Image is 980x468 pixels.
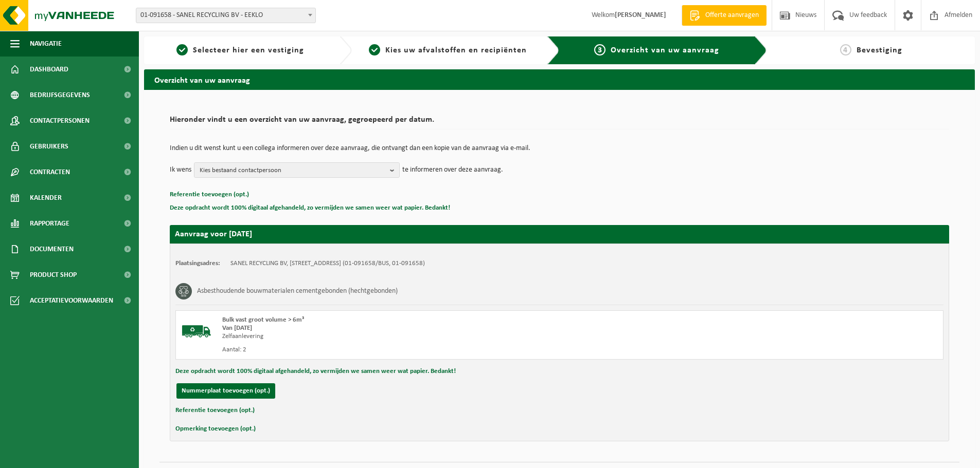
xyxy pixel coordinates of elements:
span: Selecteer hier een vestiging [193,46,304,54]
a: Offerte aanvragen [682,5,767,26]
span: Contactpersonen [30,108,90,134]
span: 01-091658 - SANEL RECYCLING BV - EEKLO [136,8,315,23]
a: 1Selecteer hier een vestiging [149,44,331,57]
strong: [PERSON_NAME] [615,11,666,19]
span: Product Shop [30,262,77,288]
strong: Plaatsingsadres: [175,260,220,267]
span: Rapportage [30,211,69,236]
button: Deze opdracht wordt 100% digitaal afgehandeld, zo vermijden we samen weer wat papier. Bedankt! [170,201,450,215]
span: Gebruikers [30,134,68,159]
span: Kies uw afvalstoffen en recipiënten [385,46,527,54]
p: Ik wens [170,162,191,178]
span: Bulk vast groot volume > 6m³ [222,316,304,323]
span: 4 [840,44,851,55]
p: te informeren over deze aanvraag. [402,162,503,178]
span: Bedrijfsgegevens [30,82,90,108]
img: BL-SO-LV.png [181,316,212,347]
span: Kies bestaand contactpersoon [200,163,386,178]
span: Navigatie [30,31,62,57]
span: 1 [176,44,188,55]
button: Opmerking toevoegen (opt.) [175,422,256,436]
button: Kies bestaand contactpersoon [194,162,400,178]
h2: Hieronder vindt u een overzicht van uw aanvraag, gegroepeerd per datum. [170,116,949,129]
strong: Aanvraag voor [DATE] [175,230,252,238]
td: SANEL RECYCLING BV, [STREET_ADDRESS] (01-091658/BUS, 01-091658) [230,259,425,268]
h3: Asbesthoudende bouwmaterialen cementgebonden (hechtgebonden) [197,283,398,299]
span: Kalender [30,185,62,211]
span: 2 [369,44,380,55]
h2: Overzicht van uw aanvraag [144,69,975,89]
span: Dashboard [30,57,68,82]
button: Referentie toevoegen (opt.) [175,404,255,417]
div: Aantal: 2 [222,346,601,354]
a: 2Kies uw afvalstoffen en recipiënten [357,44,539,57]
button: Deze opdracht wordt 100% digitaal afgehandeld, zo vermijden we samen weer wat papier. Bedankt! [175,365,456,378]
span: Bevestiging [857,46,902,54]
span: Acceptatievoorwaarden [30,288,113,313]
button: Referentie toevoegen (opt.) [170,188,249,201]
span: Documenten [30,236,74,262]
strong: Van [DATE] [222,325,252,331]
div: Zelfaanlevering [222,332,601,341]
p: Indien u dit wenst kunt u een collega informeren over deze aanvraag, die ontvangt dan een kopie v... [170,145,949,152]
button: Nummerplaat toevoegen (opt.) [176,383,275,399]
span: 01-091658 - SANEL RECYCLING BV - EEKLO [136,8,316,23]
span: Offerte aanvragen [703,10,761,21]
span: Contracten [30,159,70,185]
span: Overzicht van uw aanvraag [611,46,719,54]
span: 3 [594,44,605,55]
